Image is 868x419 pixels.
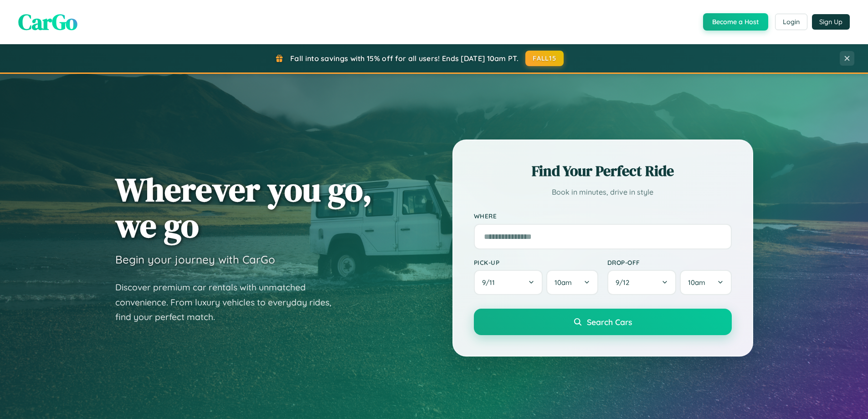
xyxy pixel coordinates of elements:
[812,14,850,30] button: Sign Up
[607,259,732,266] label: Drop-off
[587,317,632,327] span: Search Cars
[474,161,732,181] h2: Find Your Perfect Ride
[290,54,519,63] span: Fall into savings with 15% off for all users! Ends [DATE] 10am PT.
[474,259,598,266] label: Pick-up
[607,270,677,295] button: 9/12
[474,212,732,220] label: Where
[525,51,564,66] button: FALL15
[115,280,343,325] p: Discover premium car rentals with unmatched convenience. From luxury vehicles to everyday rides, ...
[474,270,543,295] button: 9/11
[474,186,732,199] p: Book in minutes, drive in style
[482,278,499,287] span: 9 / 11
[18,7,77,37] span: CarGo
[115,253,275,266] h3: Begin your journey with CarGo
[703,13,768,31] button: Become a Host
[474,309,732,335] button: Search Cars
[775,14,807,30] button: Login
[546,270,598,295] button: 10am
[680,270,731,295] button: 10am
[555,278,572,287] span: 10am
[688,278,705,287] span: 10am
[616,278,634,287] span: 9 / 12
[115,171,372,243] h1: Wherever you go, we go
